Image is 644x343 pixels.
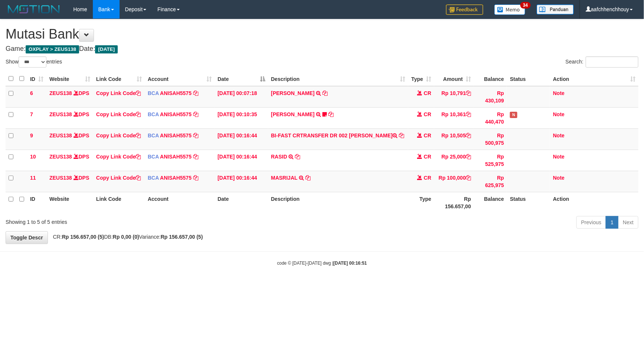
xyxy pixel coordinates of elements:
[215,192,268,213] th: Date
[474,107,507,128] td: Rp 440,470
[606,216,618,229] a: 1
[434,86,474,108] td: Rp 10,791
[322,90,328,96] a: Copy ARIFS EFENDI to clipboard
[6,27,638,42] h1: Mutasi Bank
[49,154,72,160] a: ZEUS138
[576,216,606,229] a: Previous
[474,86,507,108] td: Rp 430,109
[434,171,474,192] td: Rp 100,000
[160,154,192,160] a: ANISAH5575
[474,171,507,192] td: Rp 625,975
[434,150,474,171] td: Rp 25,000
[113,234,139,240] strong: Rp 0,00 (0)
[550,192,638,213] th: Action
[193,111,198,117] a: Copy ANISAH5575 to clipboard
[434,128,474,150] td: Rp 10,505
[446,4,483,15] img: Feedback.jpg
[30,175,36,181] span: 11
[160,111,192,117] a: ANISAH5575
[19,56,46,68] select: Showentries
[277,261,367,266] small: code © [DATE]-[DATE] dwg |
[566,56,638,68] label: Search:
[148,154,159,160] span: BCA
[30,111,33,117] span: 7
[46,107,93,128] td: DPS
[148,111,159,117] span: BCA
[507,192,550,213] th: Status
[424,133,431,138] span: CR
[507,72,550,86] th: Status
[30,154,36,160] span: 10
[30,133,33,138] span: 9
[553,154,565,160] a: Note
[537,4,574,14] img: panduan.png
[6,4,62,15] img: MOTION_logo.png
[424,90,431,96] span: CR
[408,72,434,86] th: Type: activate to sort column ascending
[49,133,72,138] a: ZEUS138
[271,90,315,96] a: [PERSON_NAME]
[62,234,104,240] strong: Rp 156.657,00 (5)
[46,192,93,213] th: Website
[408,192,434,213] th: Type
[434,107,474,128] td: Rp 10,361
[466,154,471,160] a: Copy Rp 25,000 to clipboard
[215,72,268,86] th: Date: activate to sort column descending
[27,192,46,213] th: ID
[145,192,215,213] th: Account
[494,4,526,15] img: Button%20Memo.svg
[334,261,367,266] strong: [DATE] 00:16:51
[520,2,530,9] span: 34
[46,128,93,150] td: DPS
[160,133,192,138] a: ANISAH5575
[161,234,203,240] strong: Rp 156.657,00 (5)
[96,175,141,181] a: Copy Link Code
[553,111,565,117] a: Note
[295,154,300,160] a: Copy RASID to clipboard
[46,86,93,108] td: DPS
[6,45,638,53] h4: Game: Date:
[305,175,310,181] a: Copy MASRIJAL to clipboard
[6,231,48,244] a: Toggle Descr
[268,192,409,213] th: Description
[193,133,198,138] a: Copy ANISAH5575 to clipboard
[215,86,268,108] td: [DATE] 00:07:18
[424,154,431,160] span: CR
[6,215,263,226] div: Showing 1 to 5 of 5 entries
[46,171,93,192] td: DPS
[193,154,198,160] a: Copy ANISAH5575 to clipboard
[268,128,409,150] td: BI-FAST CRTRANSFER DR 002 [PERSON_NAME]
[160,175,192,181] a: ANISAH5575
[424,175,431,181] span: CR
[271,111,315,117] a: [PERSON_NAME]
[49,90,72,96] a: ZEUS138
[49,175,72,181] a: ZEUS138
[434,192,474,213] th: Rp 156.657,00
[215,107,268,128] td: [DATE] 00:10:35
[550,72,638,86] th: Action: activate to sort column ascending
[399,133,404,138] a: Copy BI-FAST CRTRANSFER DR 002 AFIF SUPRAYITNO to clipboard
[553,90,565,96] a: Note
[474,128,507,150] td: Rp 500,975
[424,111,431,117] span: CR
[215,150,268,171] td: [DATE] 00:16:44
[271,175,297,181] a: MASRIJAL
[96,154,141,160] a: Copy Link Code
[466,133,471,138] a: Copy Rp 10,505 to clipboard
[49,111,72,117] a: ZEUS138
[93,72,145,86] th: Link Code: activate to sort column ascending
[553,175,565,181] a: Note
[268,72,409,86] th: Description: activate to sort column ascending
[96,133,141,138] a: Copy Link Code
[95,45,118,53] span: [DATE]
[193,90,198,96] a: Copy ANISAH5575 to clipboard
[271,154,287,160] a: RASID
[193,175,198,181] a: Copy ANISAH5575 to clipboard
[466,175,471,181] a: Copy Rp 100,000 to clipboard
[160,90,192,96] a: ANISAH5575
[6,56,62,68] label: Show entries
[96,90,141,96] a: Copy Link Code
[30,90,33,96] span: 6
[93,192,145,213] th: Link Code
[215,128,268,150] td: [DATE] 00:16:44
